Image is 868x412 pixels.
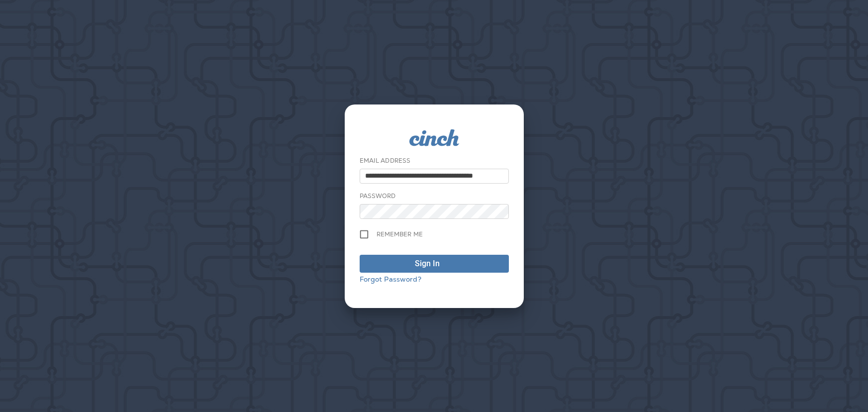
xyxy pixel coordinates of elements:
a: Forgot Password? [360,275,421,284]
label: Email Address [360,157,411,165]
button: Sign In [360,255,509,273]
span: Remember me [377,230,423,238]
div: Sign In [415,258,440,270]
label: Password [360,192,396,200]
